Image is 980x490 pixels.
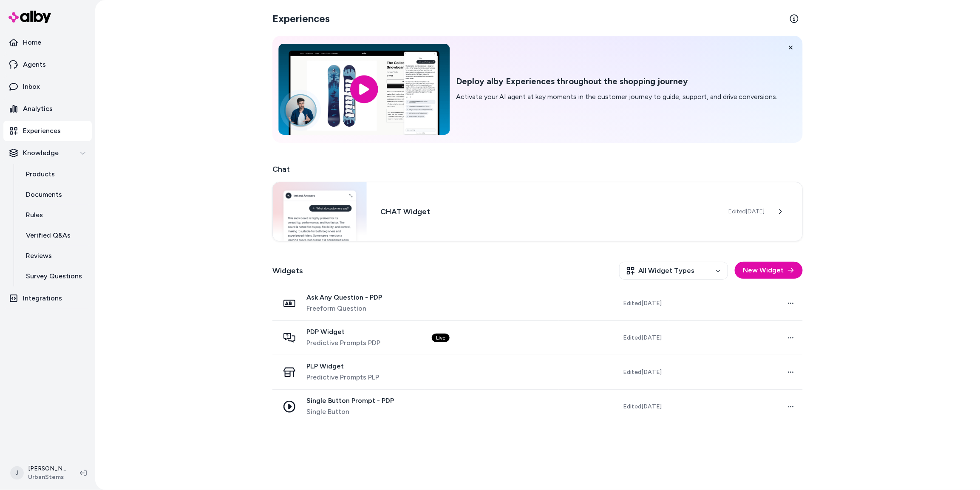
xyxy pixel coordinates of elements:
[26,169,55,179] p: Products
[28,465,66,473] p: [PERSON_NAME]
[8,11,51,23] img: alby Logo
[23,37,41,48] p: Home
[623,299,662,308] span: Edited [DATE]
[273,182,367,241] img: Chat widget
[306,407,394,417] span: Single Button
[306,362,379,371] span: PLP Widget
[735,262,803,279] button: New Widget
[272,182,803,241] a: Chat widgetCHAT WidgetEdited[DATE]
[3,54,92,75] a: Agents
[623,368,662,377] span: Edited [DATE]
[17,164,92,184] a: Products
[623,334,662,342] span: Edited [DATE]
[28,473,66,482] span: UrbanStems
[306,303,382,314] span: Freeform Question
[23,293,62,303] p: Integrations
[306,397,394,405] span: Single Button Prompt - PDP
[380,206,715,218] h3: CHAT Widget
[3,99,92,119] a: Analytics
[3,76,92,97] a: Inbox
[26,271,82,281] p: Survey Questions
[17,266,92,286] a: Survey Questions
[306,328,380,336] span: PDP Widget
[23,82,40,92] p: Inbox
[23,59,46,70] p: Agents
[26,210,43,220] p: Rules
[619,262,728,280] button: All Widget Types
[26,190,62,200] p: Documents
[456,92,778,102] p: Activate your AI agent at key moments in the customer journey to guide, support, and drive conver...
[17,246,92,266] a: Reviews
[306,372,379,382] span: Predictive Prompts PLP
[10,466,24,480] span: J
[272,163,803,175] h2: Chat
[306,293,382,302] span: Ask Any Question - PDP
[23,148,59,158] p: Knowledge
[3,288,92,309] a: Integrations
[17,184,92,205] a: Documents
[5,459,73,487] button: J[PERSON_NAME]UrbanStems
[23,126,61,136] p: Experiences
[456,76,778,87] h2: Deploy alby Experiences throughout the shopping journey
[272,265,303,277] h2: Widgets
[306,338,380,348] span: Predictive Prompts PDP
[26,251,52,261] p: Reviews
[623,402,662,411] span: Edited [DATE]
[432,334,450,342] div: Live
[26,230,71,241] p: Verified Q&As
[3,121,92,141] a: Experiences
[3,143,92,163] button: Knowledge
[728,207,765,216] span: Edited [DATE]
[3,32,92,53] a: Home
[23,104,53,114] p: Analytics
[17,225,92,246] a: Verified Q&As
[272,12,330,25] h2: Experiences
[17,205,92,225] a: Rules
